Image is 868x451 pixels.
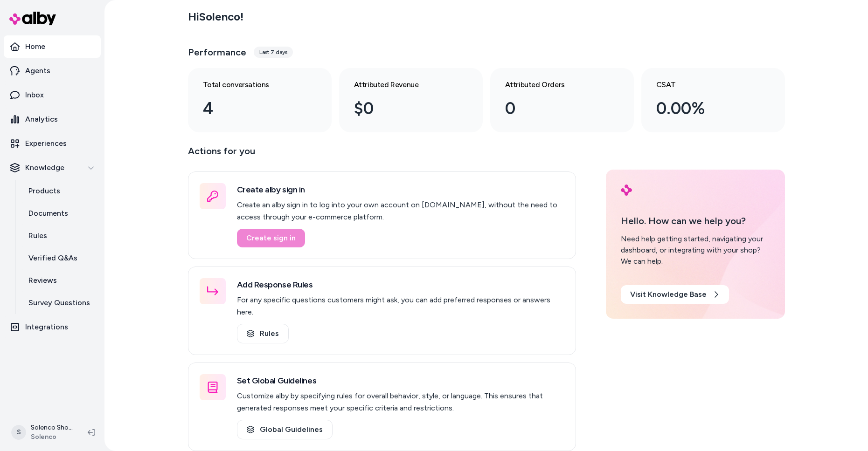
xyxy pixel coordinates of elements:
[4,35,101,58] a: Home
[621,184,632,196] img: alby Logo
[237,294,564,318] p: For any specific questions customers might ask, you can add preferred responses or answers here.
[31,423,73,432] p: Solenco Shopify
[621,233,770,267] div: Need help getting started, navigating your dashboard, or integrating with your shop? We can help.
[237,199,564,223] p: Create an alby sign in to log into your own account on [DOMAIN_NAME], without the need to access ...
[19,292,101,314] a: Survey Questions
[4,157,101,179] button: Knowledge
[641,68,785,132] a: CSAT 0.00%
[656,96,755,121] div: 0.00%
[19,247,101,269] a: Verified Q&As
[19,225,101,247] a: Rules
[354,79,453,90] h3: Attributed Revenue
[339,68,483,132] a: Attributed Revenue $0
[505,79,604,90] h3: Attributed Orders
[9,12,56,25] img: alby Logo
[25,114,58,125] p: Analytics
[354,96,453,121] div: $0
[188,143,576,166] p: Actions for you
[621,285,729,304] a: Visit Knowledge Base
[505,96,604,121] div: 0
[237,278,564,291] h3: Add Response Rules
[19,202,101,225] a: Documents
[4,60,101,82] a: Agents
[28,208,68,219] p: Documents
[237,420,333,439] a: Global Guidelines
[25,138,67,149] p: Experiences
[25,321,68,333] p: Integrations
[188,10,243,24] h2: Hi Solenco !
[31,432,73,442] span: Solenco
[19,180,101,202] a: Products
[6,417,80,447] button: SSolenco ShopifySolenco
[28,185,60,197] p: Products
[203,96,302,121] div: 4
[4,84,101,106] a: Inbox
[11,425,26,440] span: S
[237,374,564,387] h3: Set Global Guidelines
[28,253,77,264] p: Verified Q&As
[656,79,755,90] h3: CSAT
[237,183,564,196] h3: Create alby sign in
[621,214,770,228] p: Hello. How can we help you?
[237,390,564,414] p: Customize alby by specifying rules for overall behavior, style, or language. This ensures that ge...
[188,46,246,59] h3: Performance
[490,68,634,132] a: Attributed Orders 0
[25,162,64,173] p: Knowledge
[4,316,101,338] a: Integrations
[4,132,101,155] a: Experiences
[28,275,57,286] p: Reviews
[254,47,293,58] div: Last 7 days
[4,108,101,130] a: Analytics
[188,68,332,132] a: Total conversations 4
[28,230,47,241] p: Rules
[19,269,101,292] a: Reviews
[25,65,50,76] p: Agents
[28,297,90,308] p: Survey Questions
[25,89,44,101] p: Inbox
[203,79,302,90] h3: Total conversations
[25,41,45,52] p: Home
[237,324,289,343] a: Rules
